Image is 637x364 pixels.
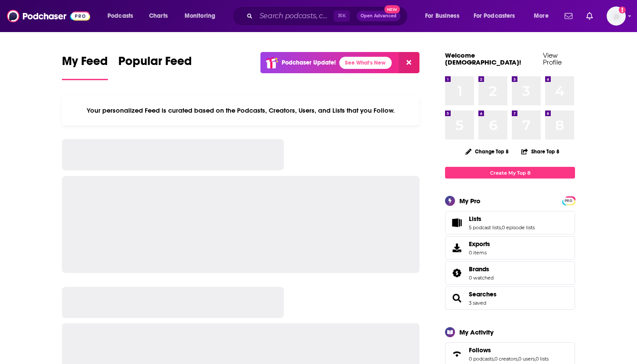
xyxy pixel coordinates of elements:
[469,356,494,362] a: 0 podcasts
[469,215,535,223] a: Lists
[469,240,490,248] span: Exports
[445,286,575,310] span: Searches
[563,197,574,204] a: PRO
[535,356,536,362] span: ,
[143,9,173,23] a: Charts
[501,224,502,231] span: ,
[494,356,494,362] span: ,
[179,9,227,23] button: open menu
[521,143,560,160] button: Share Top 8
[528,9,559,23] button: open menu
[149,10,168,22] span: Charts
[469,215,481,223] span: Lists
[448,242,465,254] span: Exports
[517,356,518,362] span: ,
[448,348,465,360] a: Follows
[543,51,562,66] a: View Profile
[7,8,90,24] img: Podchaser - Follow, Share and Rate Podcasts
[256,9,334,23] input: Search podcasts, credits, & more...
[339,57,392,69] a: See What's New
[469,224,501,231] a: 5 podcast lists
[474,10,515,22] span: For Podcasters
[118,54,192,74] span: Popular Feed
[502,224,535,231] a: 0 episode lists
[448,267,465,279] a: Brands
[445,261,575,285] span: Brands
[101,9,144,23] button: open menu
[185,10,215,22] span: Monitoring
[469,250,490,256] span: 0 items
[445,51,521,66] a: Welcome [DEMOGRAPHIC_DATA]!
[494,356,517,362] a: 0 creators
[469,265,494,273] a: Brands
[361,14,396,18] span: Open Advanced
[534,10,549,22] span: More
[459,328,494,336] div: My Activity
[445,236,575,260] a: Exports
[536,356,549,362] a: 0 lists
[469,265,489,273] span: Brands
[459,197,481,205] div: My Pro
[619,6,626,13] svg: Add a profile image
[334,10,350,22] span: ⌘ K
[469,346,549,354] a: Follows
[445,211,575,234] span: Lists
[357,11,400,21] button: Open AdvancedNew
[282,59,336,66] p: Podchaser Update!
[62,54,108,74] span: My Feed
[583,9,596,23] a: Show notifications dropdown
[384,5,400,13] span: New
[469,300,486,306] a: 3 saved
[468,9,528,23] button: open menu
[445,167,575,179] a: Create My Top 8
[448,292,465,304] a: Searches
[469,275,494,281] a: 0 watched
[419,9,470,23] button: open menu
[240,6,416,26] div: Search podcasts, credits, & more...
[118,54,192,80] a: Popular Feed
[448,217,465,229] a: Lists
[607,6,626,26] span: Logged in as chardin
[62,54,108,80] a: My Feed
[561,9,576,23] a: Show notifications dropdown
[425,10,459,22] span: For Business
[62,96,419,125] div: Your personalized Feed is curated based on the Podcasts, Creators, Users, and Lists that you Follow.
[469,346,491,354] span: Follows
[607,6,626,26] img: User Profile
[563,198,574,204] span: PRO
[107,10,133,22] span: Podcasts
[460,146,514,157] button: Change Top 8
[518,356,535,362] a: 0 users
[607,6,626,26] button: Show profile menu
[469,290,497,298] a: Searches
